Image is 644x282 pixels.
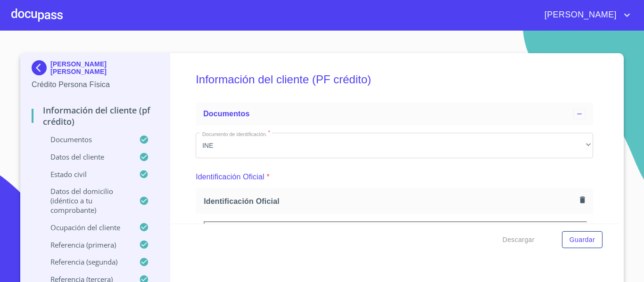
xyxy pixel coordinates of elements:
p: Información del cliente (PF crédito) [32,105,158,127]
h5: Información del cliente (PF crédito) [196,60,593,99]
p: Referencia (primera) [32,240,139,250]
p: Referencia (segunda) [32,257,139,266]
button: Descargar [499,231,538,249]
span: Guardar [570,234,595,246]
p: [PERSON_NAME] [PERSON_NAME] [50,60,158,75]
p: Documentos [32,135,139,144]
span: Descargar [503,234,535,246]
div: Documentos [196,103,593,125]
span: [PERSON_NAME] [537,8,621,23]
div: [PERSON_NAME] [PERSON_NAME] [32,60,158,79]
button: account of current user [537,8,633,23]
p: Identificación Oficial [196,171,264,183]
p: Datos del domicilio (idéntico a tu comprobante) [32,186,139,215]
button: Guardar [562,231,603,249]
span: Documentos [203,110,249,118]
p: Crédito Persona Física [32,79,158,90]
p: Estado Civil [32,169,139,179]
p: Ocupación del Cliente [32,223,139,232]
span: Identificación Oficial [204,196,576,206]
img: Docupass spot blue [32,60,50,75]
div: INE [196,133,593,158]
p: Datos del cliente [32,152,139,161]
